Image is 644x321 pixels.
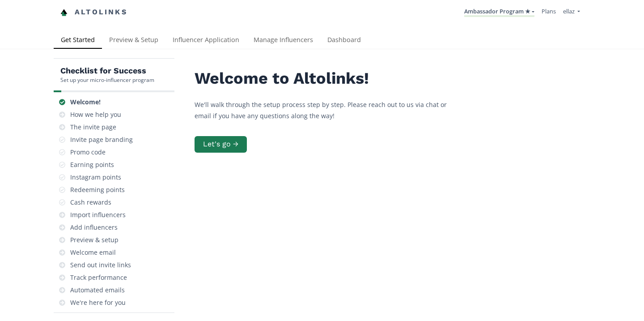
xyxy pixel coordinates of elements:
[195,99,463,121] p: We'll walk through the setup process step by step. Please reach out to us via chat or email if yo...
[60,9,68,16] img: favicon-32x32.png
[464,7,534,17] a: Ambassador Program ★
[54,32,102,50] a: Get Started
[70,185,125,194] div: Redeeming points
[70,110,121,119] div: How we help you
[70,248,116,257] div: Welcome email
[165,32,246,50] a: Influencer Application
[70,261,131,270] div: Send out invite links
[70,135,133,144] div: Invite page branding
[70,173,121,182] div: Instagram points
[195,69,463,88] h2: Welcome to Altolinks!
[70,210,126,219] div: Import influencers
[70,223,118,232] div: Add influencers
[542,7,556,15] a: Plans
[60,76,154,84] div: Set up your micro-influencer program
[70,98,101,107] div: Welcome!
[60,65,154,76] h5: Checklist for Success
[70,235,119,244] div: Preview & setup
[246,32,320,50] a: Manage Influencers
[70,298,126,307] div: We're here for you
[70,123,116,132] div: The invite page
[70,198,111,207] div: Cash rewards
[195,136,247,153] button: Let's go →
[563,7,580,17] a: ellaz
[70,273,127,282] div: Track performance
[102,32,165,50] a: Preview & Setup
[70,148,106,157] div: Promo code
[563,7,575,15] span: ellaz
[320,32,368,50] a: Dashboard
[60,5,127,20] a: Altolinks
[70,286,125,295] div: Automated emails
[70,160,114,169] div: Earning points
